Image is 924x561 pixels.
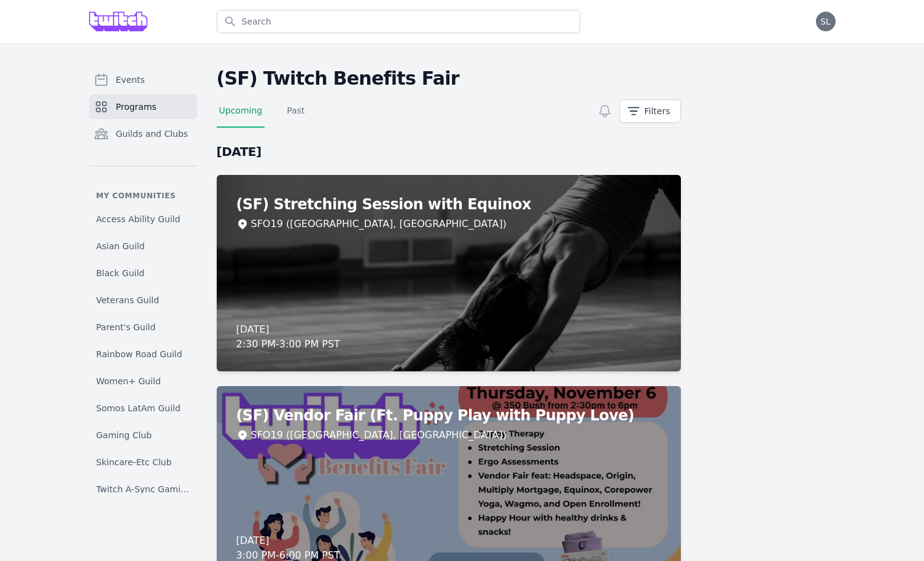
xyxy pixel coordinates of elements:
button: Filters [619,99,681,123]
span: Programs [116,101,157,113]
p: My communities [89,191,197,201]
span: SL [820,17,831,26]
span: Events [116,74,145,86]
button: SL [816,12,836,31]
button: Subscribe [595,101,615,121]
div: SFO19 ([GEOGRAPHIC_DATA], [GEOGRAPHIC_DATA]) [251,428,507,443]
span: Twitch A-Sync Gaming (TAG) Club [96,483,190,495]
span: Guilds and Clubs [116,128,188,140]
a: Programs [89,95,197,119]
span: Asian Guild [96,240,145,252]
a: Upcoming [217,104,265,128]
input: Search [217,10,580,33]
span: Black Guild [96,267,145,279]
span: Gaming Club [96,429,152,441]
a: Veterans Guild [89,289,197,311]
img: Grove [89,12,148,31]
div: SFO19 ([GEOGRAPHIC_DATA], [GEOGRAPHIC_DATA]) [251,217,507,231]
a: Skincare-Etc Club [89,451,197,473]
a: Women+ Guild [89,370,197,392]
h2: (SF) Twitch Benefits Fair [217,68,681,90]
a: Past [284,104,307,128]
span: Veterans Guild [96,294,160,306]
h2: (SF) Vendor Fair (Ft. Puppy Play with Puppy Love) [236,406,661,425]
a: Parent's Guild [89,316,197,338]
a: Somos LatAm Guild [89,397,197,419]
h2: (SF) Stretching Session with Equinox [236,195,661,214]
span: Somos LatAm Guild [96,402,181,414]
span: Women+ Guild [96,375,161,387]
span: Parent's Guild [96,321,156,333]
nav: Sidebar [89,68,197,493]
a: Twitch A-Sync Gaming (TAG) Club [89,478,197,500]
a: Rainbow Road Guild [89,343,197,365]
a: Access Ability Guild [89,208,197,230]
span: Skincare-Etc Club [96,456,172,468]
span: Rainbow Road Guild [96,348,182,360]
a: Black Guild [89,262,197,284]
a: (SF) Stretching Session with EquinoxSFO19 ([GEOGRAPHIC_DATA], [GEOGRAPHIC_DATA])[DATE]2:30 PM-3:0... [217,175,681,371]
span: Access Ability Guild [96,213,181,225]
a: Events [89,68,197,92]
div: [DATE] 2:30 PM - 3:00 PM PST [236,322,340,352]
a: Guilds and Clubs [89,122,197,146]
a: Gaming Club [89,424,197,446]
a: Asian Guild [89,235,197,257]
h2: [DATE] [217,143,681,160]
